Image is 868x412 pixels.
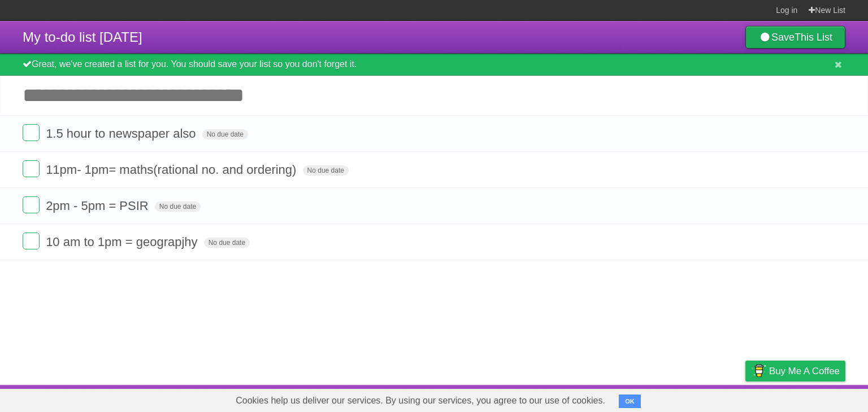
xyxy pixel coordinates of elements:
a: Suggest a feature [774,388,845,409]
label: Done [23,196,40,213]
label: Done [23,160,40,177]
span: 10 am to 1pm = geograpjhy [46,235,200,249]
span: No due date [202,129,248,139]
a: Buy me a coffee [745,361,845,382]
a: About [595,388,619,409]
a: SaveThis List [745,26,845,49]
b: This List [795,32,832,43]
span: No due date [155,201,201,212]
span: Buy me a coffee [769,361,840,381]
span: No due date [204,238,250,248]
button: OK [619,395,641,408]
a: Terms [692,388,717,409]
span: 11pm- 1pm= maths(rational no. and ordering) [46,163,299,177]
a: Developers [632,388,678,409]
a: Privacy [731,388,760,409]
span: 2pm - 5pm = PSIR [46,199,151,213]
span: Cookies help us deliver our services. By using our services, you agree to our use of cookies. [224,389,617,412]
img: Buy me a coffee [751,361,766,380]
label: Done [23,233,40,249]
label: Done [23,124,40,141]
span: No due date [303,165,349,176]
span: 1.5 hour to newspaper also [46,126,198,141]
span: My to-do list [DATE] [23,29,142,45]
